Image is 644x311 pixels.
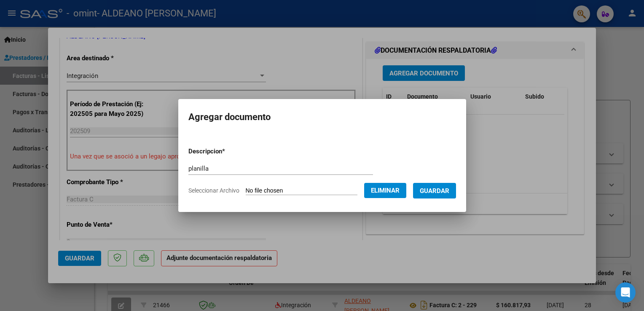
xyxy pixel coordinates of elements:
[188,187,239,194] span: Seleccionar Archivo
[413,183,456,198] button: Guardar
[615,282,636,303] div: Open Intercom Messenger
[188,109,456,125] h2: Agregar documento
[371,187,400,194] span: Eliminar
[364,183,406,198] button: Eliminar
[420,187,449,195] span: Guardar
[188,147,269,156] p: Descripcion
